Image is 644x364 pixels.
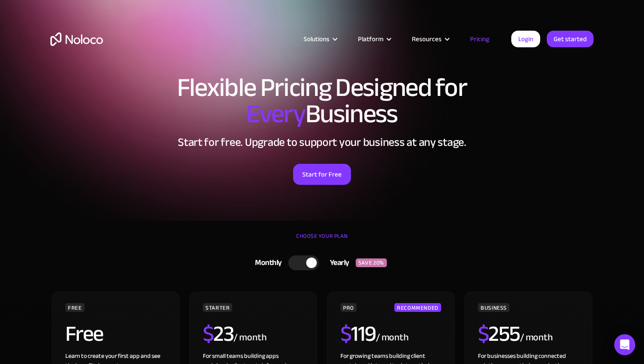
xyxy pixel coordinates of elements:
div: FREE [65,303,85,312]
h2: 255 [478,323,520,345]
div: BUSINESS [478,303,510,312]
div: RECOMMENDED [394,303,441,312]
h1: Flexible Pricing Designed for Business [50,74,594,127]
div: / month [234,331,266,345]
div: Platform [358,33,383,45]
div: / month [520,331,553,345]
div: Solutions [293,33,347,45]
a: Pricing [459,33,500,45]
span: $ [203,313,214,354]
h2: 23 [203,323,234,345]
span: Every [246,89,305,138]
div: CHOOSE YOUR PLAN [50,230,594,251]
div: PRO [340,303,357,312]
span: $ [340,313,351,354]
div: / month [376,331,409,345]
div: Platform [347,33,401,45]
a: Start for Free [293,164,351,185]
div: SAVE 20% [356,258,387,267]
h2: Start for free. Upgrade to support your business at any stage. [50,136,594,149]
div: STARTER [203,303,232,312]
a: Login [511,31,540,47]
div: Resources [401,33,459,45]
div: Open Intercom Messenger [614,334,635,355]
div: Solutions [304,33,329,45]
a: Get started [547,31,594,47]
h2: 119 [340,323,376,345]
a: home [50,32,103,46]
h2: Free [65,323,103,345]
div: Resources [412,33,442,45]
span: $ [478,313,489,354]
div: Monthly [244,256,288,269]
div: Yearly [319,256,356,269]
